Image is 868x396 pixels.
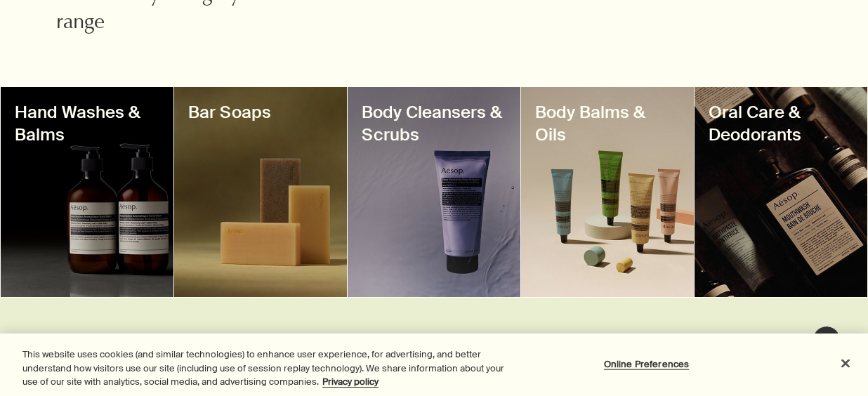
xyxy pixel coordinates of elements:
h3: Body Cleansers & Scrubs [362,101,506,146]
a: Hand Wash and Hand Balm bottlesHand Washes & Balms [1,87,173,297]
a: Mouthwash bottlesOral Care & Deodorants [695,87,867,297]
button: Online Preferences, Opens the preference center dialog [603,350,690,378]
h3: Bar Soaps [188,101,333,124]
h3: Oral Care & Deodorants [709,101,853,146]
div: This website uses cookies (and similar technologies) to enhance user experience, for advertising,... [22,348,521,389]
h3: Hand Washes & Balms [15,101,159,146]
a: More information about your privacy, opens in a new tab [322,376,379,388]
a: Three bar soaps sitting togetherBar Soaps [174,87,347,297]
h3: Body Balms & Oils [535,101,680,146]
a: Four body balm tubesBody Balms & Oils [521,87,694,297]
a: Eleos nourishing body cleanser tubeBody Cleansers & Scrubs [348,87,520,297]
button: Close [830,348,861,378]
button: Live Assistance [813,326,841,354]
